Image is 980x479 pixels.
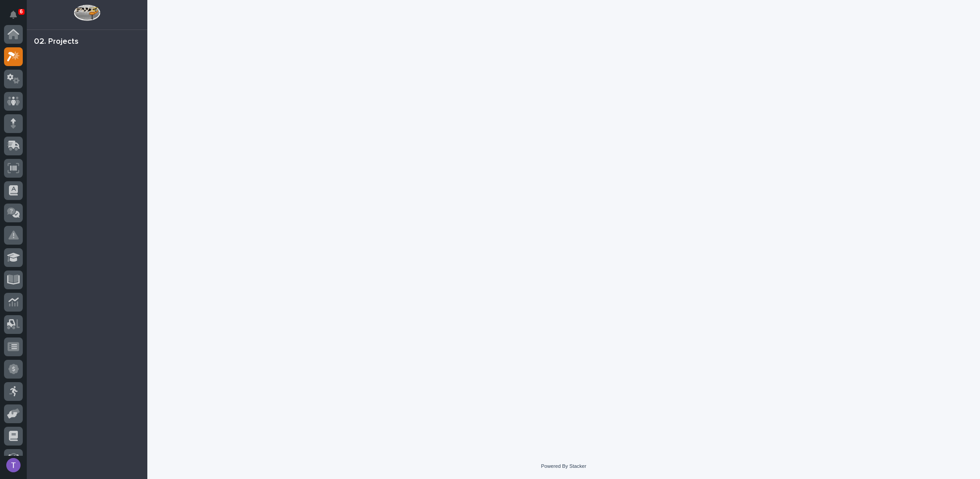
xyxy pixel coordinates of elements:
[74,4,100,21] img: Workspace Logo
[34,37,79,47] div: 02. Projects
[20,8,23,15] p: 6
[4,456,23,475] button: users-avatar
[541,463,586,469] a: Powered By Stacker
[11,11,23,25] div: Notifications6
[4,5,23,24] button: Notifications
